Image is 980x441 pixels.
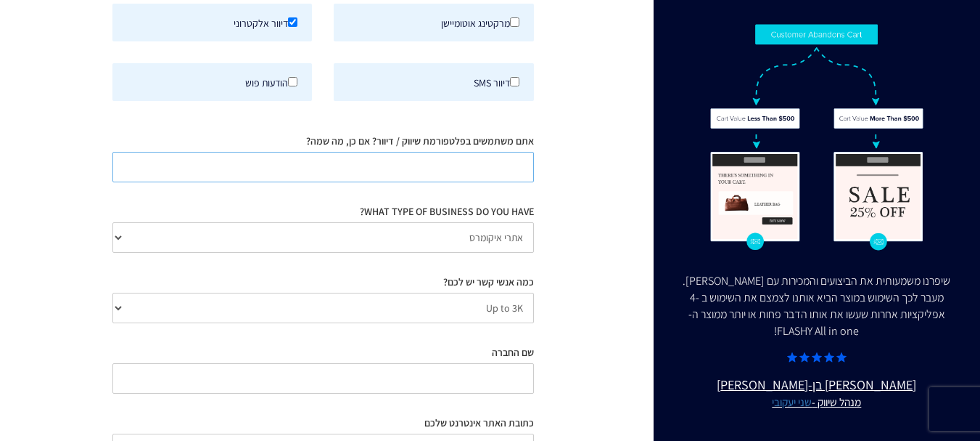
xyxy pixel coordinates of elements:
[510,17,519,27] input: מרקטינג אוטומיישן
[334,63,533,101] label: דיוור SMS
[683,376,951,410] u: [PERSON_NAME] בן-[PERSON_NAME]
[772,395,812,409] a: שני יעקובי
[443,275,534,289] label: כמה אנשי קשר יש לכם?
[288,77,297,86] input: הודעות פוש
[112,63,312,101] label: הודעות פוש
[683,273,951,339] div: שיפרנו משמעותית את הביצועים והמכירות עם [PERSON_NAME]. מעבר לכך השימוש במוצר הביא אותנו לצמצם את ...
[288,17,297,27] input: דיוור אלקטרוני
[709,23,924,251] img: Flashy
[306,134,534,148] label: אתם משתמשים בפלטפורמת שיווק / דיוור? אם כן, מה שמה?
[424,416,534,430] label: כתובת האתר אינטרנט שלכם
[683,395,951,410] small: מנהל שיווק -
[334,4,533,41] label: מרקטינג אוטומיישן
[360,204,534,219] label: WHAT TYPE OF BUSINESS DO YOU HAVE?
[510,77,519,86] input: דיוור SMS
[112,4,312,41] label: דיוור אלקטרוני
[492,345,534,360] label: שם החברה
